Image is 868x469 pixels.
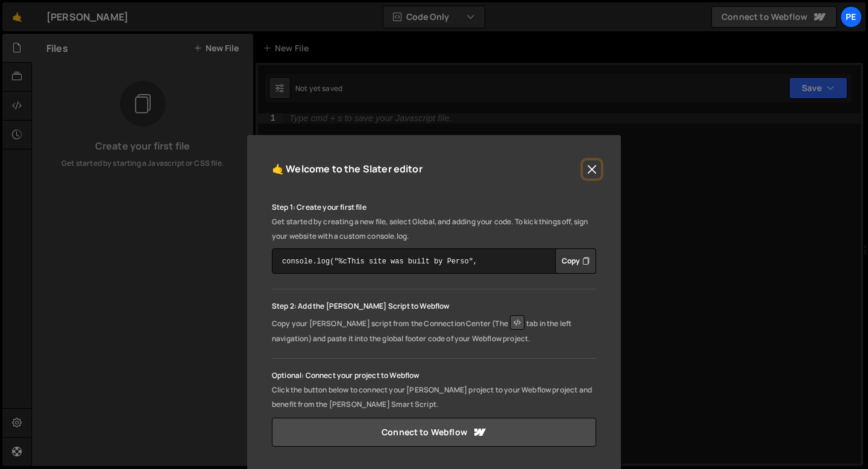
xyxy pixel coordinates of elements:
[272,418,596,447] a: Connect to Webflow
[272,248,596,274] textarea: console.log("%cThis site was built by Perso", "background:blue;color:#fff;padding: 8px;");
[555,248,596,274] button: Copy
[272,383,596,412] p: Click the button below to connect your [PERSON_NAME] project to your Webflow project and benefit ...
[272,215,596,244] p: Get started by creating a new file, select Global, and adding your code. To kick things off, sign...
[272,200,596,215] p: Step 1: Create your first file
[272,313,596,346] p: Copy your [PERSON_NAME] script from the Connection Center (The tab in the left navigation) and pa...
[272,368,596,383] p: Optional: Connect your project to Webflow
[272,160,423,178] h5: 🤙 Welcome to the Slater editor
[840,6,862,28] a: Pe
[272,299,596,313] p: Step 2: Add the [PERSON_NAME] Script to Webflow
[583,160,601,178] button: Close
[555,248,596,274] div: Button group with nested dropdown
